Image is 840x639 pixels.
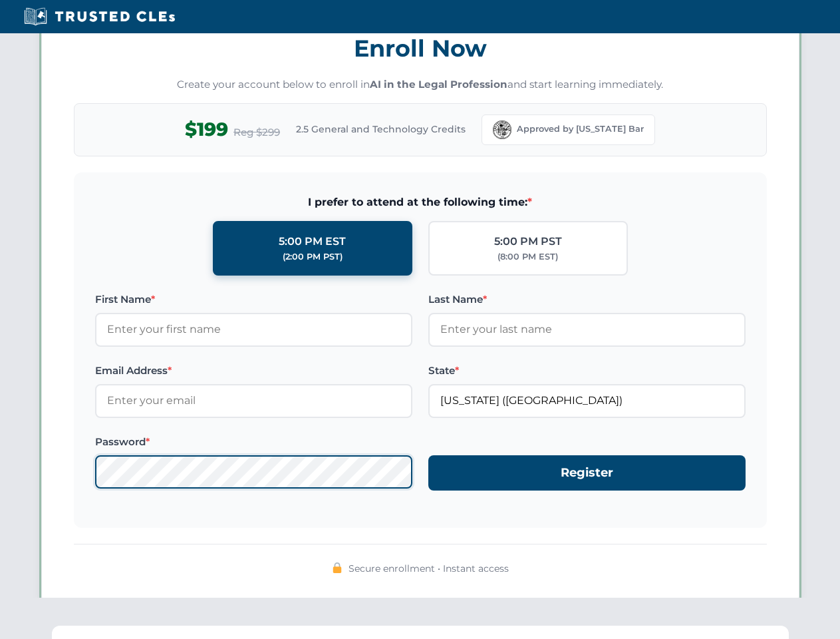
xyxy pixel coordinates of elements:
[493,120,511,139] img: Florida Bar
[283,250,343,264] div: (2:00 PM PST)
[95,363,412,379] label: Email Address
[95,434,412,450] label: Password
[95,384,412,417] input: Enter your email
[428,292,746,308] label: Last Name
[74,77,767,93] p: Create your account below to enroll in and start learning immediately.
[428,363,746,379] label: State
[74,27,767,69] h3: Enroll Now
[95,292,412,308] label: First Name
[517,122,644,136] span: Approved by [US_STATE] Bar
[332,562,343,573] img: 🔒
[494,233,562,250] div: 5:00 PM PST
[95,194,746,211] span: I prefer to attend at the following time:
[185,114,228,144] span: $199
[497,250,558,264] div: (8:00 PM EST)
[233,124,280,140] span: Reg $299
[20,7,179,27] img: Trusted CLEs
[296,122,466,136] span: 2.5 General and Technology Credits
[279,233,346,250] div: 5:00 PM EST
[428,384,746,417] input: Florida (FL)
[428,455,746,491] button: Register
[95,313,412,346] input: Enter your first name
[428,313,746,346] input: Enter your last name
[349,561,509,576] span: Secure enrollment • Instant access
[370,78,507,91] strong: AI in the Legal Profession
